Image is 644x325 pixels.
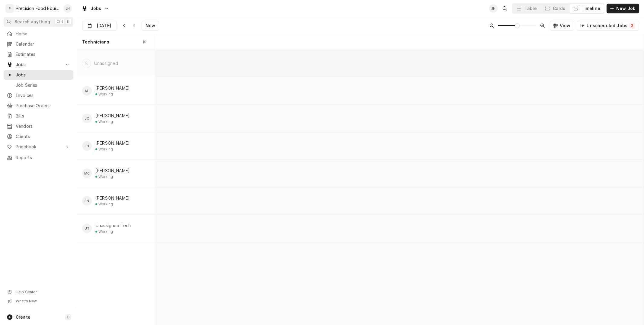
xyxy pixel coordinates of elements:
button: View [550,21,575,31]
div: Jason Hertel's Avatar [489,4,498,13]
div: Table [524,5,537,11]
div: Jacob Cardenas's Avatar [82,114,92,123]
span: Search anything [14,19,50,25]
span: Estimates [16,51,70,57]
a: Go to Help Center [4,288,73,296]
span: Purchase Orders [16,103,70,109]
div: Working [98,147,113,152]
button: Open search [500,4,510,13]
div: UT [82,224,92,233]
div: Working [98,229,113,234]
span: Jobs [16,62,61,68]
a: Go to Pricebook [4,142,73,152]
span: Create [16,314,30,320]
span: Invoices [16,92,70,98]
span: Clients [16,134,70,140]
a: Go to Jobs [4,60,73,69]
a: Calendar [4,39,73,49]
div: Cards [553,5,566,11]
span: Jobs [16,72,70,78]
div: [PERSON_NAME] [95,113,130,119]
span: View [559,23,572,29]
span: Calendar [16,41,70,47]
a: Job Series [4,80,73,90]
div: left [77,50,155,325]
button: [DATE] [82,21,117,31]
span: Help Center [16,290,70,294]
a: Home [4,29,73,39]
button: Search anythingCtrlK [4,17,73,27]
div: [PERSON_NAME] [95,140,130,146]
span: New Job [615,5,637,11]
div: Unassigned Tech [95,223,131,229]
a: Purchase Orders [4,101,73,111]
span: Home [16,31,70,37]
a: Estimates [4,50,73,59]
div: normal [155,50,644,325]
button: Now [142,21,159,31]
div: JC [82,114,92,123]
div: Working [98,92,113,97]
div: Anthony Ellinger's Avatar [82,86,92,96]
div: Working [98,174,113,179]
a: Clients [4,132,73,141]
div: JH [489,4,498,13]
span: Reports [16,155,70,161]
a: Jobs [4,70,73,80]
div: Jason Hertel's Avatar [82,141,92,151]
a: Vendors [4,121,73,131]
div: Working [98,202,113,207]
div: 2 [630,23,634,28]
div: Working [98,119,113,124]
span: Job Series [16,82,70,88]
div: MC [82,169,92,178]
a: Bills [4,111,73,121]
div: Jason Hertel's Avatar [63,4,72,13]
div: Unassigned Tech's Avatar [82,224,92,233]
button: Unscheduled Jobs2 [577,21,639,31]
a: Reports [4,153,73,162]
a: Invoices [4,91,73,100]
div: Precision Food Equipment LLC [16,5,60,11]
span: What's New [16,299,70,304]
div: Unscheduled Jobs [587,23,635,29]
div: JH [82,141,92,151]
span: Pricebook [16,144,61,150]
span: C [67,315,69,320]
div: PN [82,196,92,206]
a: Go to Jobs [79,4,112,13]
div: Unassigned [94,60,118,66]
div: [PERSON_NAME] [95,85,130,91]
div: [PERSON_NAME] [95,168,130,174]
span: Ctrl [56,19,63,24]
span: Bills [16,113,70,119]
div: Timeline [582,5,600,11]
a: Go to What's New [4,297,73,305]
span: Vendors [16,123,70,129]
div: JH [63,4,72,13]
div: Pete Nielson's Avatar [82,196,92,206]
div: Mike Caster's Avatar [82,169,92,178]
div: P [5,4,14,13]
button: New Job [607,4,639,13]
span: K [67,19,69,24]
span: Now [144,23,156,29]
span: Jobs [91,5,101,11]
div: AE [82,86,92,96]
div: Technicians column. SPACE for context menu [77,34,155,50]
span: Technicians [82,39,109,45]
div: [PERSON_NAME] [95,195,130,201]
